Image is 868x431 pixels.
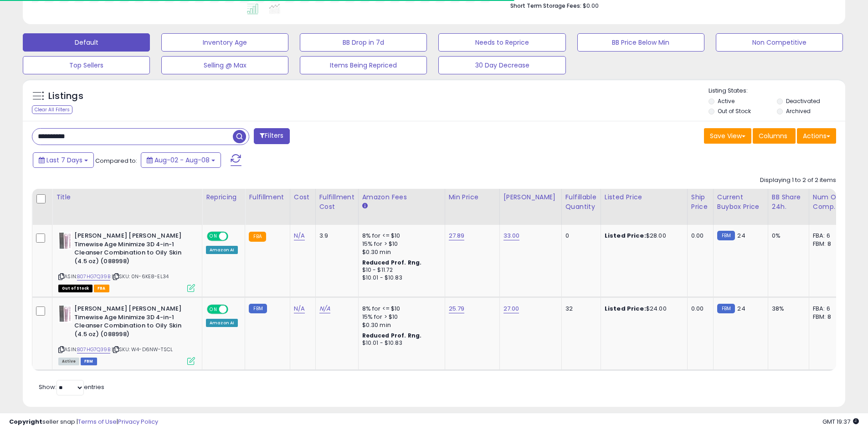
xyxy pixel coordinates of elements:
span: All listings currently available for purchase on Amazon [58,358,79,365]
a: Privacy Policy [118,417,158,426]
div: Fulfillable Quantity [565,192,597,212]
span: FBM [81,358,97,365]
div: 0 [565,232,594,240]
div: 15% for > $10 [362,313,438,321]
a: B07HG7Q39B [77,273,110,280]
a: 33.00 [503,231,520,240]
small: FBA [249,232,266,242]
div: [PERSON_NAME] [503,192,558,202]
label: Active [718,97,734,105]
span: $0.00 [583,1,599,10]
div: 15% for > $10 [362,240,438,248]
div: ASIN: [58,305,195,364]
span: OFF [227,306,241,313]
button: BB Price Below Min [577,33,704,52]
div: 0.00 [691,305,706,313]
div: FBM: 8 [813,240,843,248]
div: Fulfillment Cost [319,192,354,212]
div: Ship Price [691,192,709,212]
div: $28.00 [605,232,680,240]
div: $10.01 - $10.83 [362,339,438,347]
button: Non Competitive [716,33,843,52]
div: $24.00 [605,305,680,313]
div: Min Price [449,192,496,202]
div: 8% for <= $10 [362,232,438,240]
button: Filters [254,128,289,144]
b: Listed Price: [605,231,646,240]
a: 27.89 [449,231,465,240]
button: Selling @ Max [161,56,288,74]
div: Current Buybox Price [717,192,764,212]
button: Columns [753,128,796,144]
small: FBM [249,304,267,313]
div: 0% [772,232,802,240]
h5: Listings [48,90,83,103]
div: Cost [294,192,312,202]
div: Amazon Fees [362,192,441,202]
div: Amazon AI [206,246,238,254]
button: BB Drop in 7d [300,33,427,52]
div: 32 [565,305,594,313]
a: Terms of Use [78,417,117,426]
span: 24 [737,231,745,240]
small: FBM [717,231,735,240]
div: Clear All Filters [32,105,72,114]
span: All listings that are currently out of stock and unavailable for purchase on Amazon [58,285,92,292]
label: Deactivated [786,97,820,105]
span: Show: entries [39,383,104,391]
div: 0.00 [691,232,706,240]
p: Listing States: [709,87,845,95]
span: 2025-08-17 19:37 GMT [822,417,859,426]
button: 30 Day Decrease [438,56,565,74]
div: Fulfillment [249,192,286,202]
div: BB Share 24h. [772,192,805,212]
button: Default [23,33,150,52]
b: Short Term Storage Fees: [510,2,581,10]
div: Title [56,192,198,202]
span: | SKU: W4-D6NW-TSCL [112,346,173,353]
button: Save View [704,128,751,144]
button: Actions [797,128,836,144]
button: Aug-02 - Aug-08 [141,152,221,168]
span: FBA [94,285,109,292]
a: 27.00 [503,304,519,313]
div: ASIN: [58,232,195,291]
span: ON [208,233,219,240]
a: N/A [319,304,330,313]
b: [PERSON_NAME] [PERSON_NAME] Timewise Age Minimize 3D 4-in-1 Cleanser Combination to Oily Skin (4.... [74,232,185,268]
button: Last 7 Days [33,152,94,168]
div: $10 - $11.72 [362,266,438,274]
span: 24 [737,304,745,313]
span: Last 7 Days [46,156,82,165]
b: Reduced Prof. Rng. [362,259,422,266]
small: FBM [717,304,735,313]
img: 31PeNzKjWWL._SL40_.jpg [58,305,72,323]
span: Aug-02 - Aug-08 [154,156,210,165]
a: 25.79 [449,304,465,313]
div: Repricing [206,192,241,202]
div: FBM: 8 [813,313,843,321]
div: 3.9 [319,232,351,240]
span: Compared to: [95,156,137,165]
span: OFF [227,233,241,240]
div: 38% [772,305,802,313]
button: Needs to Reprice [438,33,565,52]
b: [PERSON_NAME] [PERSON_NAME] Timewise Age Minimize 3D 4-in-1 Cleanser Combination to Oily Skin (4.... [74,305,185,341]
b: Reduced Prof. Rng. [362,332,422,339]
img: 31PeNzKjWWL._SL40_.jpg [58,232,72,250]
button: Inventory Age [161,33,288,52]
a: B07HG7Q39B [77,346,110,353]
div: Num of Comp. [813,192,846,212]
div: FBA: 6 [813,232,843,240]
span: Columns [759,131,787,140]
div: seller snap | | [9,418,158,426]
div: 8% for <= $10 [362,305,438,313]
a: N/A [294,231,305,240]
div: Listed Price [605,192,683,202]
span: ON [208,306,219,313]
label: Out of Stock [718,107,751,115]
small: Amazon Fees. [362,202,368,210]
a: N/A [294,304,305,313]
b: Listed Price: [605,304,646,313]
div: FBA: 6 [813,305,843,313]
